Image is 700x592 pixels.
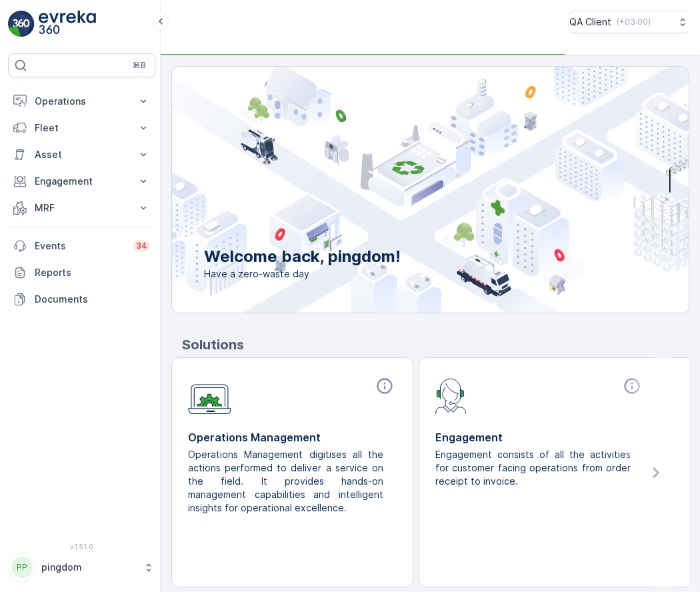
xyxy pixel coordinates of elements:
p: Events [35,239,125,253]
button: Fleet [8,115,155,141]
p: Welcome back, pingdom! [204,246,401,267]
img: logo [8,11,35,37]
img: city illustration [112,67,689,313]
p: Operations Management [188,429,397,445]
p: Operations Management digitises all the actions performed to deliver a service on the field. It p... [188,448,386,515]
p: pingdom [41,561,137,574]
p: Asset [35,148,129,161]
p: ⌘B [133,60,146,71]
p: MRF [35,201,129,215]
button: QA Client(+03:00) [569,11,689,33]
p: Fleet [35,121,129,135]
p: 34 [136,241,147,251]
button: Operations [8,88,155,115]
a: Events34 [8,233,155,259]
span: Have a zero-waste day [204,267,401,281]
p: ( +03:00 ) [617,17,651,27]
p: Operations [35,95,129,108]
a: Documents [8,286,155,313]
div: PP [11,557,33,578]
button: MRF [8,195,155,221]
p: Engagement [435,429,644,445]
p: Engagement [35,175,129,188]
a: Reports [8,259,155,286]
button: PPpingdom [8,553,155,581]
img: logo_light-DOdMpM7g.png [39,11,96,37]
button: Engagement [8,168,155,195]
p: Engagement consists of all the activities for customer facing operations from order receipt to in... [435,448,633,488]
img: module-icon [435,377,467,414]
img: module-icon [188,377,231,415]
p: Documents [35,293,150,306]
button: Asset [8,141,155,168]
p: QA Client [569,15,611,29]
p: Reports [35,266,150,279]
p: Solutions [182,335,689,355]
span: v 1.51.0 [8,543,155,551]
